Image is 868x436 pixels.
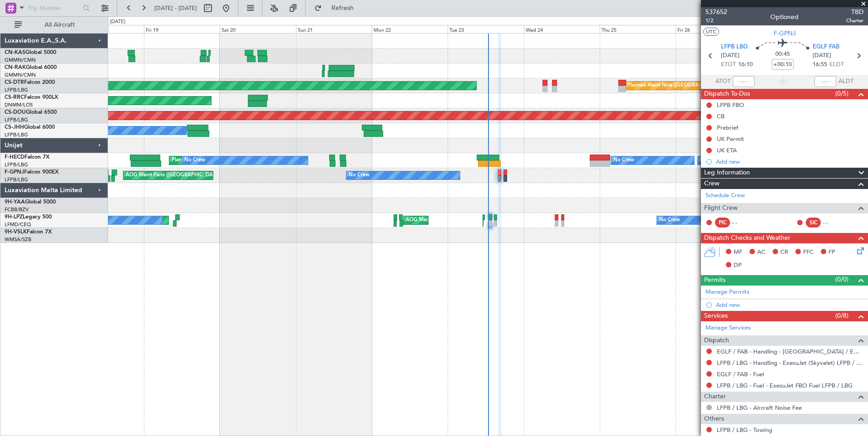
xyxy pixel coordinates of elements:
[5,125,55,130] a: CS-JHHGlobal 6000
[846,7,863,17] span: TBD
[813,51,831,60] span: [DATE]
[676,25,751,33] div: Fri 26
[700,154,721,167] div: No Crew
[835,311,848,320] span: (0/8)
[717,426,772,434] a: LFPB / LBG - Towing
[721,60,736,69] span: ETOT
[5,110,57,115] a: CS-DOUGlobal 6500
[704,168,750,178] span: Leg Information
[5,214,52,220] a: 9H-LPZLegacy 500
[704,203,738,213] span: Flight Crew
[705,288,750,297] a: Manage Permits
[310,1,365,15] button: Refresh
[5,102,33,108] a: DNMM/LOS
[715,218,730,228] div: PIC
[5,170,59,175] a: F-GPNJFalcon 900EX
[705,17,727,24] span: 1/2
[829,60,844,69] span: ELDT
[721,43,748,52] span: LFPB LBG
[659,213,680,227] div: No Crew
[716,158,863,165] div: Add new
[717,348,863,355] a: EGLF / FAB - Handling - [GEOGRAPHIC_DATA] / EGLF / FAB
[806,218,821,228] div: SIC
[184,154,205,167] div: No Crew
[5,87,28,93] a: LFPB/LBG
[5,80,24,85] span: CS-DTR
[717,359,863,367] a: LFPB / LBG - Handling - ExecuJet (Skyvalet) LFPB / LBG
[524,25,600,33] div: Wed 24
[5,161,28,168] a: LFPB/LBG
[734,248,742,257] span: MF
[704,392,726,402] span: Charter
[627,79,729,92] div: Planned Maint Nice ([GEOGRAPHIC_DATA])
[5,95,58,100] a: CS-RRCFalcon 900LX
[5,110,26,115] span: CS-DOU
[220,25,296,33] div: Sat 20
[5,65,26,70] span: CN-RAK
[823,218,843,227] div: - -
[705,324,751,333] a: Manage Services
[715,77,730,86] span: ATOT
[110,18,125,26] div: [DATE]
[775,50,790,59] span: 00:45
[349,169,370,182] div: No Crew
[704,414,724,424] span: Others
[704,275,725,286] span: Permits
[704,89,750,99] span: Dispatch To-Dos
[144,25,220,33] div: Fri 19
[5,80,55,85] a: CS-DTRFalcon 2000
[705,7,727,17] span: 537652
[704,179,720,189] span: Crew
[126,169,221,182] div: AOG Maint Paris ([GEOGRAPHIC_DATA])
[24,22,96,28] span: All Aircraft
[5,176,28,183] a: LFPB/LBG
[5,155,25,160] span: F-HECD
[324,5,362,11] span: Refresh
[5,72,36,78] a: GMMN/CMN
[5,199,25,205] span: 9H-YAA
[5,65,57,70] a: CN-RAKGlobal 6000
[846,17,863,24] span: Charter
[5,214,23,220] span: 9H-LPZ
[717,382,853,389] a: LFPB / LBG - Fuel - ExecuJet FBO Fuel LFPB / LBG
[406,213,478,227] div: AOG Maint Cannes (Mandelieu)
[5,236,31,243] a: WMSA/SZB
[5,131,28,138] a: LFPB/LBG
[705,191,745,200] a: Schedule Crew
[372,25,448,33] div: Mon 22
[613,154,634,167] div: No Crew
[721,51,740,60] span: [DATE]
[838,77,853,86] span: ALDT
[600,25,676,33] div: Thu 25
[835,275,848,284] span: (0/0)
[296,25,372,33] div: Sun 21
[5,155,49,160] a: F-HECDFalcon 7X
[829,248,835,257] span: FP
[703,28,719,36] button: UTC
[5,116,28,123] a: LFPB/LBG
[717,146,737,154] div: UK ETA
[5,170,24,175] span: F-GPNJ
[5,199,56,205] a: 9H-YAAGlobal 5000
[813,60,827,69] span: 16:55
[704,233,790,243] span: Dispatch Checks and Weather
[813,43,839,52] span: EGLF FAB
[716,301,863,309] div: Add new
[5,221,31,228] a: LFMD/CEQ
[5,125,24,130] span: CS-JHH
[154,4,197,12] span: [DATE] - [DATE]
[704,335,729,346] span: Dispatch
[717,101,744,109] div: LFPB FBO
[704,311,728,321] span: Services
[757,248,765,257] span: AC
[835,89,848,98] span: (0/5)
[738,60,753,69] span: 16:10
[732,218,753,227] div: - -
[717,404,802,412] a: LFPB / LBG - Aircraft Noise Fee
[5,57,36,63] a: GMMN/CMN
[717,135,744,143] div: UK Permit
[5,229,52,235] a: 9H-VSLKFalcon 7X
[5,50,25,55] span: CN-KAS
[734,261,742,270] span: DP
[774,29,796,38] span: F-GPNJ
